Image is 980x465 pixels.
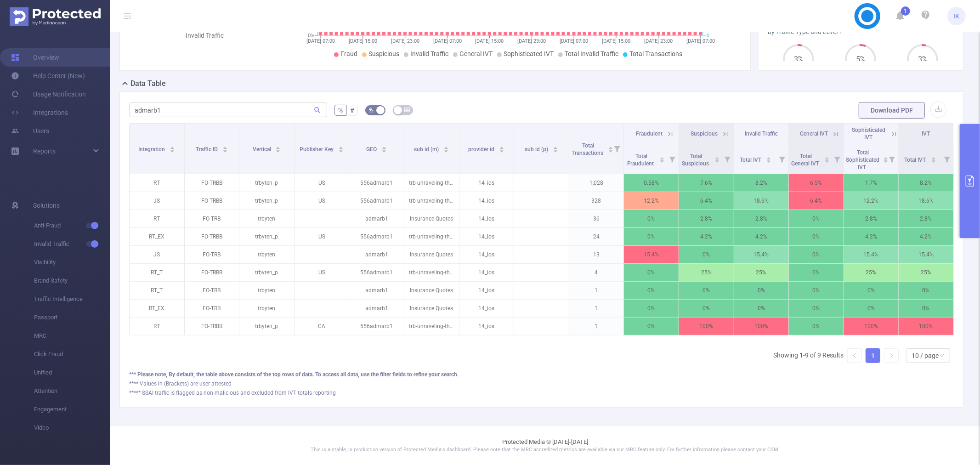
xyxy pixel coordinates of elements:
[734,318,789,335] p: 100%
[789,174,844,192] p: 6.5%
[569,210,624,227] p: 36
[185,264,239,281] p: FO-TRBB
[33,147,56,155] span: Reports
[931,156,936,161] div: Sort
[679,174,734,192] p: 7.6%
[34,345,110,363] span: Click Fraud
[831,144,844,174] i: Filter menu
[34,253,110,272] span: Visibility
[239,300,294,317] p: trbyten
[382,149,387,152] i: icon: caret-down
[845,56,876,63] span: 5%
[459,210,514,227] p: 14_ios
[789,228,844,245] p: 0%
[308,33,314,39] tspan: 0%
[766,156,771,161] div: Sort
[905,157,928,163] span: Total IVT
[404,300,459,317] p: Insurance Quotes
[129,389,954,397] div: ***** SSAI traffic is flagged as non-malicious and excluded from IVT totals reporting
[34,216,110,235] span: Anti-Fraud
[939,353,945,359] i: icon: down
[553,149,558,152] i: icon: caret-down
[185,228,239,245] p: FO-TRBB
[33,142,56,160] a: Reports
[734,228,789,245] p: 4.2%
[846,149,880,170] span: Total Sophisticated IVT
[443,145,449,151] div: Sort
[569,174,624,192] p: 1,028
[884,348,899,363] li: Next Page
[459,318,514,335] p: 14_ios
[339,149,344,152] i: icon: caret-down
[404,264,459,281] p: trb-unraveling-the-mystery-of-insurance-quotes-a-clear-path-to-the-right-coverage
[931,159,936,162] i: icon: caret-down
[34,235,110,253] span: Invalid Traffic
[499,145,504,148] i: icon: caret-up
[368,107,374,113] i: icon: bg-colors
[789,264,844,281] p: 0%
[129,102,327,117] input: Search...
[629,50,682,57] span: Total Transactions
[789,318,844,335] p: 0%
[459,246,514,263] p: 14_ios
[295,228,349,245] p: US
[679,282,734,299] p: 0%
[349,318,404,335] p: 556admarb1
[679,300,734,317] p: 0%
[34,363,110,382] span: Unified
[300,146,335,153] span: Publisher Key
[852,353,857,358] i: icon: left
[679,246,734,263] p: 0%
[11,48,59,67] a: Overview
[800,130,828,137] span: General IVT
[565,50,618,57] span: Total Invalid Traffic
[129,370,954,379] div: *** Please note, By default, the table above consists of the top rows of data. To access all data...
[740,157,763,163] span: Total IVT
[569,228,624,245] p: 24
[624,282,679,299] p: 0%
[404,174,459,192] p: trb-unraveling-the-mystery-of-insurance-quotes-a-clear-path-to-the-right-coverage
[130,210,184,227] p: RT
[276,149,281,152] i: icon: caret-down
[569,192,624,210] p: 328
[459,174,514,192] p: 14_ios
[714,156,719,159] i: icon: caret-up
[624,210,679,227] p: 0%
[170,145,175,148] i: icon: caret-up
[789,192,844,210] p: 6.4%
[349,264,404,281] p: 556admarb1
[130,174,184,192] p: RT
[734,174,789,192] p: 8.2%
[602,38,630,44] tspan: [DATE] 15:00
[34,382,110,400] span: Attention
[686,38,715,44] tspan: [DATE] 07:00
[185,192,239,210] p: FO-TRBB
[773,348,844,363] li: Showing 1-9 of 9 Results
[34,308,110,327] span: Passport
[459,50,493,57] span: General IVT
[130,264,184,281] p: RT_T
[852,127,885,141] span: Sophisticated IVT
[899,210,953,227] p: 2.8%
[349,210,404,227] p: admarb1
[11,122,49,140] a: Users
[504,50,554,57] span: Sophisticated IVT
[295,192,349,210] p: US
[349,174,404,192] p: 556admarb1
[611,124,623,174] i: Filter menu
[608,149,613,152] i: icon: caret-down
[130,228,184,245] p: RT_EX
[789,282,844,299] p: 0%
[624,228,679,245] p: 0%
[295,174,349,192] p: US
[789,300,844,317] p: 0%
[679,210,734,227] p: 2.8%
[783,56,814,63] span: 3%
[899,228,953,245] p: 4.2%
[734,210,789,227] p: 2.8%
[734,282,789,299] p: 0%
[899,246,953,263] p: 15.4%
[922,130,930,137] span: IVT
[239,246,294,263] p: trbyten
[404,246,459,263] p: Insurance Quotes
